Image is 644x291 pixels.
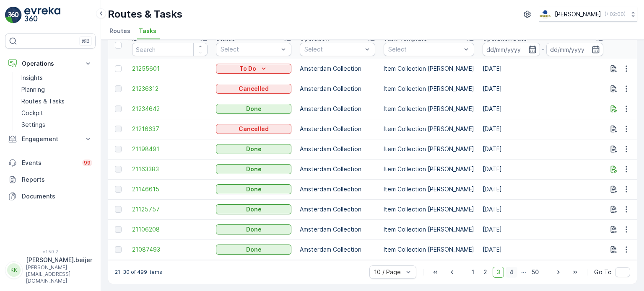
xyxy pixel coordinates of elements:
[384,165,474,173] p: Item Collection [PERSON_NAME]
[22,175,92,184] p: Reports
[246,145,262,153] p: Done
[24,7,60,23] img: logo_light-DOdMpM7g.png
[84,160,91,166] p: 99
[388,45,461,54] p: Select
[468,267,478,278] span: 1
[300,185,375,193] p: Amsterdam Collection
[384,85,474,93] p: Item Collection [PERSON_NAME]
[216,245,291,255] button: Done
[478,119,608,139] td: [DATE]
[21,121,45,129] p: Settings
[216,124,291,134] button: Cancelled
[139,27,156,35] span: Tasks
[300,125,375,133] p: Amsterdam Collection
[216,184,291,194] button: Done
[300,225,375,234] p: Amsterdam Collection
[478,139,608,159] td: [DATE]
[5,171,96,188] a: Reports
[22,192,92,201] p: Documents
[300,205,375,214] p: Amsterdam Collection
[108,8,182,21] p: Routes & Tasks
[300,145,375,153] p: Amsterdam Collection
[555,10,601,18] p: [PERSON_NAME]
[115,126,122,132] div: Toggle Row Selected
[478,79,608,99] td: [DATE]
[384,185,474,193] p: Item Collection [PERSON_NAME]
[5,188,96,205] a: Documents
[493,267,504,278] span: 3
[300,105,375,113] p: Amsterdam Collection
[18,119,96,131] a: Settings
[304,45,362,54] p: Select
[246,105,262,113] p: Done
[384,145,474,153] p: Item Collection [PERSON_NAME]
[5,155,96,171] a: Events99
[18,107,96,119] a: Cockpit
[21,109,43,117] p: Cockpit
[18,72,96,84] a: Insights
[26,264,92,284] p: [PERSON_NAME][EMAIL_ADDRESS][DOMAIN_NAME]
[132,205,208,214] span: 21125757
[21,97,65,106] p: Routes & Tasks
[115,85,122,92] div: Toggle Row Selected
[246,165,262,173] p: Done
[132,185,208,193] span: 21146615
[384,105,474,113] p: Item Collection [PERSON_NAME]
[478,239,608,260] td: [DATE]
[216,224,291,234] button: Done
[132,125,208,133] a: 21216637
[384,205,474,214] p: Item Collection [PERSON_NAME]
[132,105,208,113] span: 21234642
[546,43,604,56] input: dd/mm/yyyy
[22,59,79,68] p: Operations
[132,145,208,153] a: 21198491
[528,267,543,278] span: 50
[216,64,291,74] button: To Do
[132,85,208,93] span: 21236312
[605,11,626,18] p: ( +02:00 )
[300,245,375,254] p: Amsterdam Collection
[132,245,208,254] a: 21087493
[384,125,474,133] p: Item Collection [PERSON_NAME]
[132,64,208,73] a: 21255601
[384,225,474,234] p: Item Collection [PERSON_NAME]
[239,85,269,93] p: Cancelled
[115,146,122,152] div: Toggle Row Selected
[239,64,256,73] p: To Do
[21,74,43,82] p: Insights
[521,267,526,278] p: ...
[26,256,92,264] p: [PERSON_NAME].beijer
[7,263,21,277] div: KK
[18,95,96,107] a: Routes & Tasks
[384,245,474,254] p: Item Collection [PERSON_NAME]
[5,7,22,23] img: logo
[115,206,122,213] div: Toggle Row Selected
[300,165,375,173] p: Amsterdam Collection
[539,10,551,19] img: basis-logo_rgb2x.png
[542,44,545,54] p: -
[478,199,608,219] td: [DATE]
[239,125,269,133] p: Cancelled
[300,64,375,73] p: Amsterdam Collection
[132,225,208,234] a: 21106208
[132,165,208,173] a: 21163383
[18,84,96,95] a: Planning
[246,205,262,214] p: Done
[478,179,608,199] td: [DATE]
[539,7,637,22] button: [PERSON_NAME](+02:00)
[478,159,608,179] td: [DATE]
[478,59,608,79] td: [DATE]
[246,225,262,234] p: Done
[132,43,208,56] input: Search
[5,55,96,72] button: Operations
[483,43,540,56] input: dd/mm/yyyy
[478,99,608,119] td: [DATE]
[300,85,375,93] p: Amsterdam Collection
[115,226,122,233] div: Toggle Row Selected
